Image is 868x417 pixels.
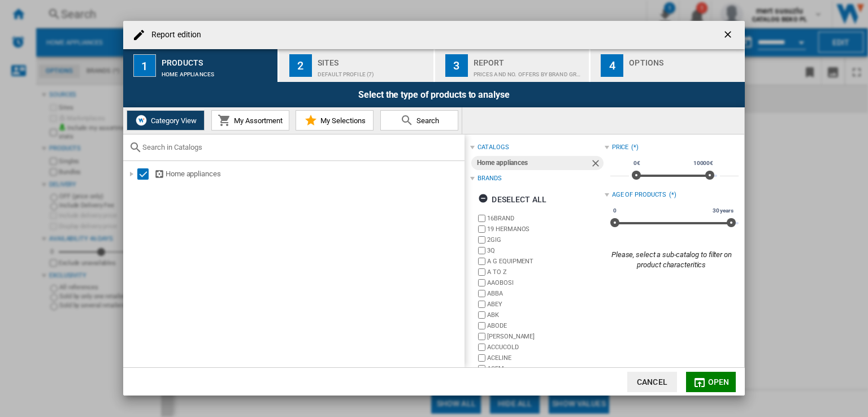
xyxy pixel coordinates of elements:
button: getI18NText('BUTTONS.CLOSE_DIALOG') [718,24,740,46]
div: catalogs [478,143,509,152]
div: Sites [318,54,429,66]
span: My Assortment [231,116,283,125]
div: Default profile (7) [318,66,429,77]
input: brand.name [478,236,485,244]
label: ABBA [487,289,604,298]
div: Select the type of products to analyse [123,82,745,107]
span: 0 [611,206,618,215]
span: 0€ [632,159,642,168]
img: wiser-icon-white.png [134,114,148,127]
input: brand.name [478,225,485,233]
div: Please, select a sub-catalog to filter on product characteritics [605,250,739,270]
h4: Report edition [146,29,201,41]
button: Open [686,372,736,392]
button: 1 Products Home appliances [123,49,279,82]
button: 3 Report Prices and No. offers by brand graph [435,49,591,82]
label: A G EQUIPMENT [487,257,604,266]
div: 1 [133,54,156,77]
label: ACCUCOLD [487,343,604,351]
input: Search in Catalogs [142,143,459,151]
label: ACELINE [487,354,604,362]
span: My Selections [318,116,366,125]
div: Report [474,54,585,66]
div: Home appliances [477,156,589,170]
label: AAOBOSI [487,279,604,287]
span: Open [708,377,730,386]
input: brand.name [478,215,485,222]
ng-md-icon: getI18NText('BUTTONS.CLOSE_DIALOG') [722,29,736,42]
label: ABEY [487,300,604,309]
div: Options [629,54,740,66]
input: brand.name [478,322,485,329]
label: 3Q [487,246,604,255]
div: 4 [601,54,623,77]
input: brand.name [478,365,485,372]
div: Age of products [612,190,667,199]
button: My Selections [296,110,374,131]
div: Deselect all [478,189,546,210]
button: 2 Sites Default profile (7) [279,49,435,82]
div: 2 [289,54,312,77]
input: brand.name [478,290,485,297]
input: brand.name [478,279,485,286]
ng-md-icon: Remove [590,158,604,171]
button: My Assortment [211,110,289,131]
button: Cancel [627,372,677,392]
md-checkbox: Select [137,168,154,180]
label: A TO Z [487,268,604,276]
label: 19 HERMANOS [487,225,604,233]
input: brand.name [478,333,485,340]
button: 4 Options [591,49,745,82]
input: brand.name [478,354,485,362]
input: brand.name [478,258,485,265]
button: Category View [127,110,205,131]
div: Home appliances [154,168,463,180]
input: brand.name [478,268,485,276]
label: 2GIG [487,236,604,244]
input: brand.name [478,301,485,308]
label: 16BRAND [487,214,604,223]
button: Search [380,110,458,131]
input: brand.name [478,247,485,254]
span: 10000€ [692,159,715,168]
label: [PERSON_NAME] [487,332,604,341]
button: Deselect all [475,189,550,210]
div: Price [612,143,629,152]
label: ABODE [487,322,604,330]
input: brand.name [478,344,485,351]
span: Search [414,116,439,125]
span: Category View [148,116,197,125]
div: Products [162,54,273,66]
label: ACEM [487,364,604,373]
input: brand.name [478,311,485,319]
span: 30 years [711,206,735,215]
div: Prices and No. offers by brand graph [474,66,585,77]
div: Brands [478,174,501,183]
label: ABK [487,311,604,319]
div: Home appliances [162,66,273,77]
div: 3 [445,54,468,77]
